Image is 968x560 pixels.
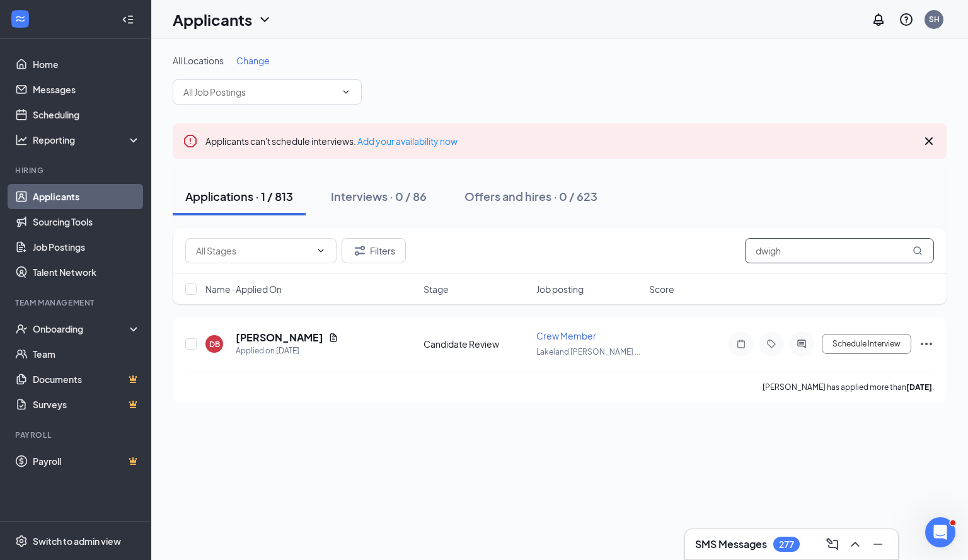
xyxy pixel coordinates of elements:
[15,430,138,440] div: Payroll
[848,537,863,552] svg: ChevronUp
[745,238,934,263] input: Search in applications
[536,330,596,341] span: Crew Member
[331,188,427,204] div: Interviews · 0 / 86
[868,534,888,554] button: Minimize
[423,283,449,295] span: Stage
[734,339,749,349] svg: Note
[33,52,141,77] a: Home
[536,347,640,357] span: Lakeland [PERSON_NAME] ...
[316,246,326,256] svg: ChevronDown
[913,246,923,256] svg: MagnifyingGlass
[236,331,323,345] h5: [PERSON_NAME]
[33,184,141,209] a: Applicants
[464,188,597,204] div: Offers and hires · 0 / 623
[779,539,794,550] div: 277
[33,102,141,127] a: Scheduling
[196,244,311,258] input: All Stages
[33,234,141,260] a: Job Postings
[919,336,934,351] svg: Ellipses
[328,333,338,343] svg: Document
[122,13,134,26] svg: Collapse
[921,134,936,149] svg: Cross
[173,55,224,66] span: All Locations
[236,345,338,357] div: Applied on [DATE]
[183,134,198,149] svg: Error
[257,12,272,27] svg: ChevronDown
[871,12,886,27] svg: Notifications
[209,339,220,350] div: DB
[33,323,130,335] div: Onboarding
[794,339,809,349] svg: ActiveChat
[236,55,270,66] span: Change
[536,283,584,295] span: Job posting
[15,297,138,308] div: Team Management
[341,87,351,97] svg: ChevronDown
[695,537,767,551] h3: SMS Messages
[33,449,141,474] a: PayrollCrown
[33,77,141,102] a: Messages
[357,135,458,147] a: Add your availability now
[906,382,932,392] b: [DATE]
[205,135,458,147] span: Applicants can't schedule interviews.
[822,334,911,354] button: Schedule Interview
[845,534,865,554] button: ChevronUp
[185,188,293,204] div: Applications · 1 / 813
[825,537,840,552] svg: ComposeMessage
[764,339,779,349] svg: Tag
[33,341,141,367] a: Team
[15,323,28,335] svg: UserCheck
[15,134,28,146] svg: Analysis
[15,165,138,176] div: Hiring
[352,243,367,258] svg: Filter
[33,134,141,146] div: Reporting
[763,382,934,392] p: [PERSON_NAME] has applied more than .
[15,535,28,547] svg: Settings
[33,367,141,392] a: DocumentsCrown
[423,338,529,350] div: Candidate Review
[899,12,914,27] svg: QuestionInfo
[183,85,336,99] input: All Job Postings
[205,283,282,295] span: Name · Applied On
[929,14,940,25] div: SH
[33,535,121,547] div: Switch to admin view
[33,209,141,234] a: Sourcing Tools
[33,392,141,417] a: SurveysCrown
[33,260,141,285] a: Talent Network
[14,13,26,25] svg: WorkstreamLogo
[342,238,406,263] button: Filter Filters
[925,517,955,547] iframe: Intercom live chat
[173,9,252,30] h1: Applicants
[649,283,674,295] span: Score
[822,534,843,554] button: ComposeMessage
[870,537,885,552] svg: Minimize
